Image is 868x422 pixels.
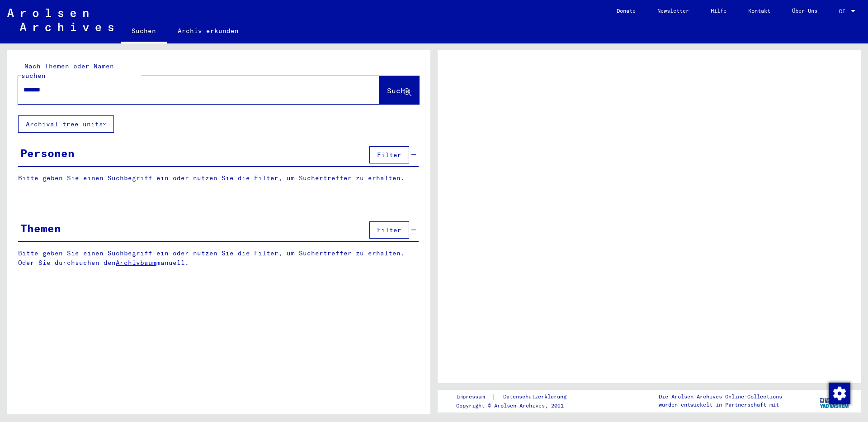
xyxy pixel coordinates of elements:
[377,226,401,234] span: Filter
[377,151,401,159] span: Filter
[167,20,250,42] a: Archiv erkunden
[839,8,849,14] span: DE
[496,392,577,402] a: Datenschutzerklärung
[369,221,409,239] button: Filter
[456,392,492,402] a: Impressum
[829,383,850,404] img: Zustimmung ändern
[387,86,410,95] span: Suche
[18,173,419,183] p: Bitte geben Sie einen Suchbegriff ein oder nutzen Sie die Filter, um Suchertreffer zu erhalten.
[7,9,113,31] img: Arolsen_neg.svg
[456,392,577,402] div: |
[456,402,577,410] p: Copyright © Arolsen Archives, 2021
[20,145,75,161] div: Personen
[369,146,409,163] button: Filter
[116,259,156,267] a: Archivbaum
[659,393,782,401] p: Die Arolsen Archives Online-Collections
[20,220,61,236] div: Themen
[818,389,852,412] img: yv_logo.png
[18,115,114,133] button: Archival tree units
[121,20,167,43] a: Suchen
[379,76,419,104] button: Suche
[828,382,850,404] div: Zustimmung ändern
[659,401,782,409] p: wurden entwickelt in Partnerschaft mit
[18,249,419,268] p: Bitte geben Sie einen Suchbegriff ein oder nutzen Sie die Filter, um Suchertreffer zu erhalten. O...
[21,62,114,80] mat-label: Nach Themen oder Namen suchen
